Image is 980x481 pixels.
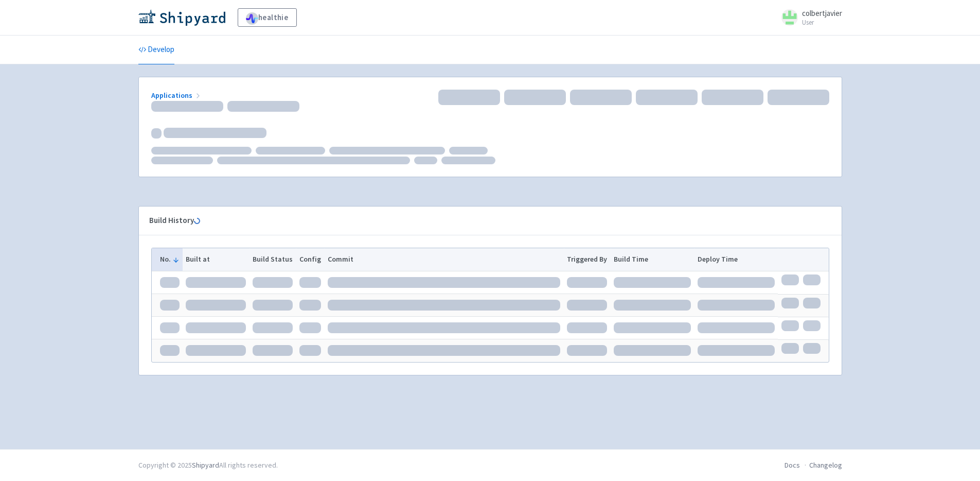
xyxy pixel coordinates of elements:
th: Build Time [611,248,694,271]
a: Changelog [809,460,842,470]
div: Copyright © 2025 All rights reserved. [138,460,278,471]
small: User [802,19,842,26]
a: Shipyard [192,460,219,470]
th: Config [296,248,324,271]
a: Docs [785,460,800,470]
a: colbertjavier User [775,9,842,26]
th: Built at [183,248,250,271]
a: Applications [151,91,202,100]
th: Commit [324,248,564,271]
span: colbertjavier [802,8,842,18]
th: Build Status [250,248,296,271]
img: Shipyard logo [138,9,225,26]
a: healthie [238,8,297,27]
div: Build History [149,215,815,227]
th: Triggered By [564,248,611,271]
th: Deploy Time [694,248,778,271]
a: Develop [138,36,174,64]
button: No. [160,254,180,265]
